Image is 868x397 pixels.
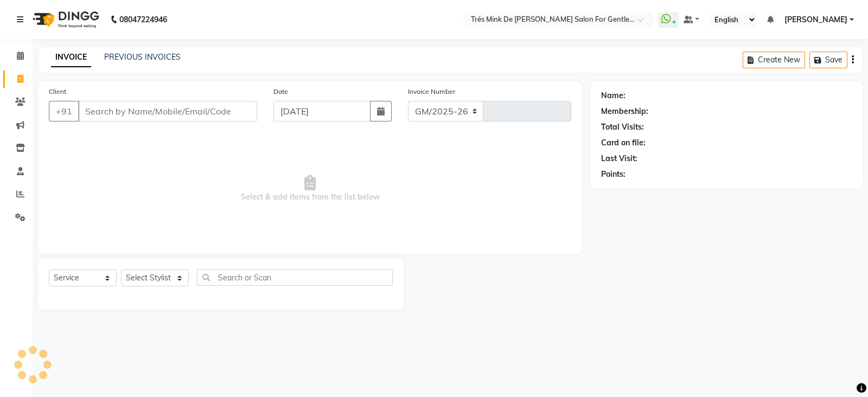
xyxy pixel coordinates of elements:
label: Client [49,87,66,97]
b: 08047224946 [119,4,167,35]
div: Card on file: [601,137,646,149]
a: PREVIOUS INVOICES [104,52,181,62]
button: +91 [49,101,79,121]
label: Invoice Number [408,87,455,97]
div: Total Visits: [601,121,644,133]
input: Search or Scan [197,269,393,286]
input: Search by Name/Mobile/Email/Code [78,101,257,121]
img: logo [28,4,102,35]
div: Points: [601,169,626,180]
button: Create New [743,52,805,68]
label: Date [273,87,288,97]
a: INVOICE [51,48,91,67]
div: Name: [601,90,626,101]
span: Select & add items from the list below [49,135,571,243]
button: Save [809,52,847,68]
div: Membership: [601,106,648,117]
span: [PERSON_NAME] [784,14,847,25]
div: Last Visit: [601,153,637,164]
